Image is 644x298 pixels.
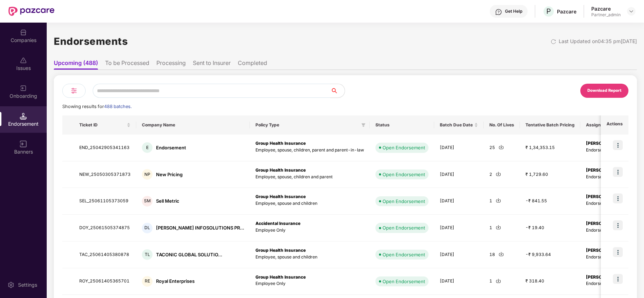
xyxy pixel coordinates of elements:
[434,215,484,242] td: [DATE]
[628,8,634,14] img: svg+xml;base64,PHN2ZyBpZD0iRHJvcGRvd24tMzJ4MzIiIHhtbG5zPSJodHRwOi8vd3d3LnczLm9yZy8yMDAwL3N2ZyIgd2...
[484,115,520,135] th: No. Of Lives
[255,274,306,280] b: Group Health Insurance
[520,135,580,161] td: ₹ 1,34,353.15
[156,225,244,231] div: [PERSON_NAME] INFOSOLUTIONS PR...
[434,135,484,161] td: [DATE]
[74,188,136,215] td: SEL_25061105373059
[489,278,514,285] div: 1
[20,141,27,148] img: svg+xml;base64,PHN2ZyB3aWR0aD0iMTYiIGhlaWdodD0iMTYiIHZpZXdCb3g9IjAgMCAxNiAxNiIgZmlsbD0ibm9uZSIgeG...
[255,174,364,180] p: Employee, spouse, children and parent
[613,247,623,257] img: icon
[496,225,501,230] img: svg+xml;base64,PHN2ZyBpZD0iRG93bmxvYWQtMjR4MjQiIHhtbG5zPSJodHRwOi8vd3d3LnczLm9yZy8yMDAwL3N2ZyIgd2...
[360,121,367,129] span: filter
[156,171,183,178] div: New Pricing
[434,242,484,268] td: [DATE]
[495,8,502,16] img: svg+xml;base64,PHN2ZyBpZD0iSGVscC0zMngzMiIgeG1sbnM9Imh0dHA6Ly93d3cudzMub3JnLzIwMDAvc3ZnIiB3aWR0aD...
[255,167,306,173] b: Group Health Insurance
[586,141,622,146] b: [PERSON_NAME]
[142,196,153,207] div: SM
[613,140,623,150] img: icon
[104,104,132,109] span: 488 batches.
[520,188,580,215] td: -₹ 841.55
[499,251,504,257] img: svg+xml;base64,PHN2ZyBpZD0iRG93bmxvYWQtMjR4MjQiIHhtbG5zPSJodHRwOi8vd3d3LnczLm9yZy8yMDAwL3N2ZyIgd2...
[193,59,231,70] li: Sent to Insurer
[255,141,306,146] b: Group Health Insurance
[383,171,425,178] div: Open Endorsement
[255,227,364,234] p: Employee Only
[156,278,195,285] div: Royal Enterprises
[54,59,98,70] li: Upcoming (488)
[142,142,153,153] div: E
[489,198,514,204] div: 1
[489,251,514,258] div: 18
[54,34,128,49] h1: Endorsements
[74,115,136,135] th: Ticket ID
[499,144,504,150] img: svg+xml;base64,PHN2ZyBpZD0iRG93bmxvYWQtMjR4MjQiIHhtbG5zPSJodHRwOi8vd3d3LnczLm9yZy8yMDAwL3N2ZyIgd2...
[520,215,580,242] td: -₹ 19.40
[591,5,621,12] div: Pazcare
[586,221,626,226] b: [PERSON_NAME] U
[496,198,501,203] img: svg+xml;base64,PHN2ZyBpZD0iRG93bmxvYWQtMjR4MjQiIHhtbG5zPSJodHRwOi8vd3d3LnczLm9yZy8yMDAwL3N2ZyIgd2...
[156,251,222,258] div: TACONIC GLOBAL SOLUTIO...
[546,7,551,16] span: P
[496,171,501,177] img: svg+xml;base64,PHN2ZyBpZD0iRG93bmxvYWQtMjR4MjQiIHhtbG5zPSJodHRwOi8vd3d3LnczLm9yZy8yMDAwL3N2ZyIgd2...
[520,268,580,295] td: ₹ 318.40
[20,85,27,92] img: svg+xml;base64,PHN2ZyB3aWR0aD0iMjAiIGhlaWdodD0iMjAiIHZpZXdCb3g9IjAgMCAyMCAyMCIgZmlsbD0ibm9uZSIgeG...
[489,225,514,231] div: 1
[62,104,132,109] span: Showing results for
[79,122,125,128] span: Ticket ID
[383,278,425,285] div: Open Endorsement
[587,88,621,94] div: Download Report
[74,135,136,161] td: END_25042905341163
[7,281,15,288] img: svg+xml;base64,PHN2ZyBpZD0iU2V0dGluZy0yMHgyMCIgeG1sbnM9Imh0dHA6Ly93d3cudzMub3JnLzIwMDAvc3ZnIiB3aW...
[255,248,306,253] b: Group Health Insurance
[255,194,306,199] b: Group Health Insurance
[142,169,153,180] div: NP
[255,122,358,128] span: Policy Type
[20,57,27,64] img: svg+xml;base64,PHN2ZyBpZD0iSXNzdWVzX2Rpc2FibGVkIiB4bWxucz0iaHR0cDovL3d3dy53My5vcmcvMjAwMC9zdmciIH...
[142,276,153,287] div: RE
[551,39,556,44] img: svg+xml;base64,PHN2ZyBpZD0iUmVsb2FkLTMyeDMyIiB4bWxucz0iaHR0cDovL3d3dy53My5vcmcvMjAwMC9zdmciIHdpZH...
[586,248,622,253] b: [PERSON_NAME]
[383,224,425,231] div: Open Endorsement
[613,220,623,230] img: icon
[440,122,473,128] span: Batch Due Date
[361,123,366,127] span: filter
[520,161,580,188] td: ₹ 1,729.60
[156,198,179,204] div: Sell Metric
[70,87,78,95] img: svg+xml;base64,PHN2ZyB4bWxucz0iaHR0cDovL3d3dy53My5vcmcvMjAwMC9zdmciIHdpZHRoPSIyNCIgaGVpZ2h0PSIyNC...
[383,198,425,205] div: Open Endorsement
[142,249,153,260] div: TL
[255,280,364,287] p: Employee Only
[74,215,136,242] td: DOY_25061505374875
[156,59,186,70] li: Processing
[434,115,484,135] th: Batch Due Date
[255,200,364,207] p: Employee, spouse and children
[434,188,484,215] td: [DATE]
[238,59,267,70] li: Completed
[8,7,54,16] img: New Pazcare Logo
[255,221,300,226] b: Accidental Insurance
[520,242,580,268] td: -₹ 9,933.64
[136,115,250,135] th: Company Name
[586,167,622,173] b: [PERSON_NAME]
[520,115,580,135] th: Tentative Batch Pricing
[156,144,186,151] div: Endorsement
[142,223,153,233] div: DL
[434,268,484,295] td: [DATE]
[20,113,27,120] img: svg+xml;base64,PHN2ZyB3aWR0aD0iMTQuNSIgaGVpZ2h0PSIxNC41IiB2aWV3Qm94PSIwIDAgMTYgMTYiIGZpbGw9Im5vbm...
[613,274,623,284] img: icon
[434,161,484,188] td: [DATE]
[370,115,434,135] th: Status
[557,8,576,15] div: Pazcare
[489,144,514,151] div: 25
[613,193,623,203] img: icon
[330,88,345,94] span: search
[20,29,27,36] img: svg+xml;base64,PHN2ZyBpZD0iQ29tcGFuaWVzIiB4bWxucz0iaHR0cDovL3d3dy53My5vcmcvMjAwMC9zdmciIHdpZHRoPS...
[330,84,345,98] button: search
[74,161,136,188] td: NEW_25050305371873
[505,8,522,14] div: Get Help
[383,251,425,258] div: Open Endorsement
[559,37,637,45] div: Last Updated on 04:35 pm[DATE]
[383,144,425,151] div: Open Endorsement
